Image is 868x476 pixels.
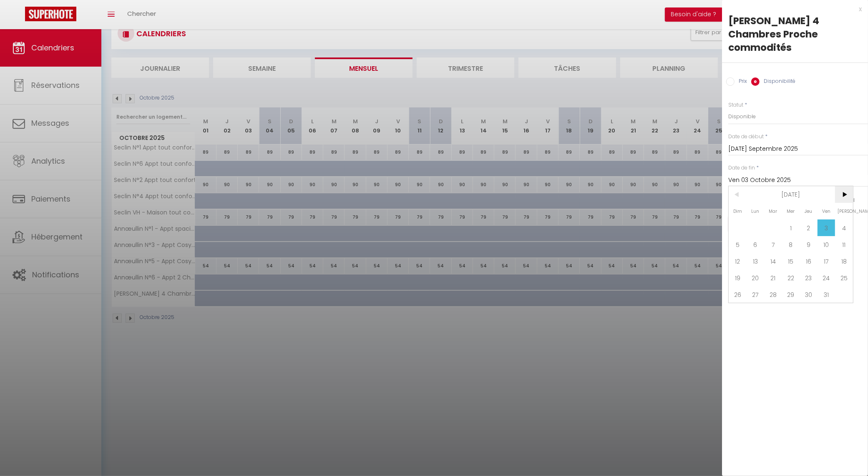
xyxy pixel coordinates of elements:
[728,101,743,109] label: Statut
[764,286,782,303] span: 28
[782,269,800,286] span: 22
[747,269,765,286] span: 20
[800,286,818,303] span: 30
[735,77,747,87] label: Prix
[728,133,764,141] label: Date de début
[800,269,818,286] span: 23
[800,253,818,269] span: 16
[835,203,853,219] span: [PERSON_NAME]
[782,236,800,253] span: 8
[764,203,782,219] span: Mar
[835,219,853,236] span: 4
[729,286,747,303] span: 26
[835,253,853,269] span: 18
[729,236,747,253] span: 5
[729,269,747,286] span: 19
[800,219,818,236] span: 2
[729,203,747,219] span: Dim
[722,4,862,14] div: x
[782,203,800,219] span: Mer
[764,253,782,269] span: 14
[835,236,853,253] span: 11
[782,253,800,269] span: 15
[747,186,835,203] span: [DATE]
[7,3,32,28] button: Ouvrir le widget de chat LiveChat
[782,286,800,303] span: 29
[835,269,853,286] span: 25
[747,286,765,303] span: 27
[818,286,835,303] span: 31
[747,253,765,269] span: 13
[835,186,853,203] span: >
[760,77,795,87] label: Disponibilité
[747,236,765,253] span: 6
[800,236,818,253] span: 9
[818,269,835,286] span: 24
[818,236,835,253] span: 10
[729,253,747,269] span: 12
[800,203,818,219] span: Jeu
[818,219,835,236] span: 3
[782,219,800,236] span: 1
[728,14,862,54] div: [PERSON_NAME] 4 Chambres Proche commodités
[728,164,755,172] label: Date de fin
[818,203,835,219] span: Ven
[747,203,765,219] span: Lun
[764,269,782,286] span: 21
[818,253,835,269] span: 17
[764,236,782,253] span: 7
[729,186,747,203] span: <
